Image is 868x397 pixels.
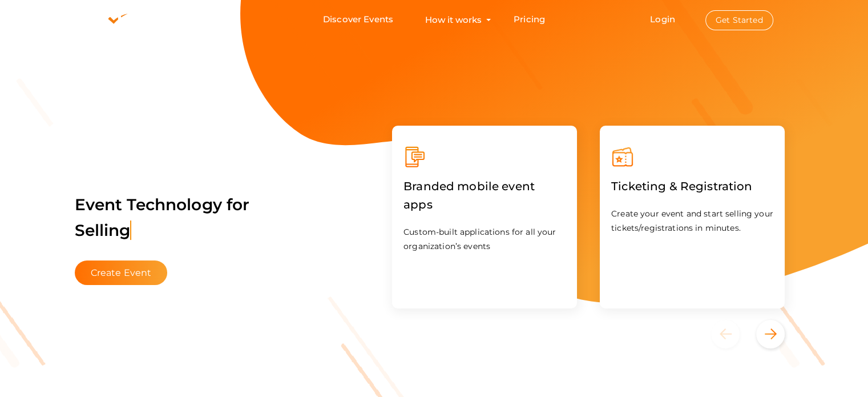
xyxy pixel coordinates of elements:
[403,200,566,211] a: Branded mobile event apps
[756,320,785,348] button: Next
[422,9,485,30] button: How it works
[75,220,132,240] span: Selling
[75,178,250,258] label: Event Technology for
[711,320,754,348] button: Previous
[650,14,675,25] a: Login
[611,169,752,204] label: Ticketing & Registration
[403,225,566,254] p: Custom-built applications for all your organization’s events
[75,260,168,285] button: Create Event
[611,207,773,235] p: Create your event and start selling your tickets/registrations in minutes.
[403,169,566,222] label: Branded mobile event apps
[611,182,752,193] a: Ticketing & Registration
[705,10,773,30] button: Get Started
[323,9,393,30] a: Discover Events
[514,9,545,30] a: Pricing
